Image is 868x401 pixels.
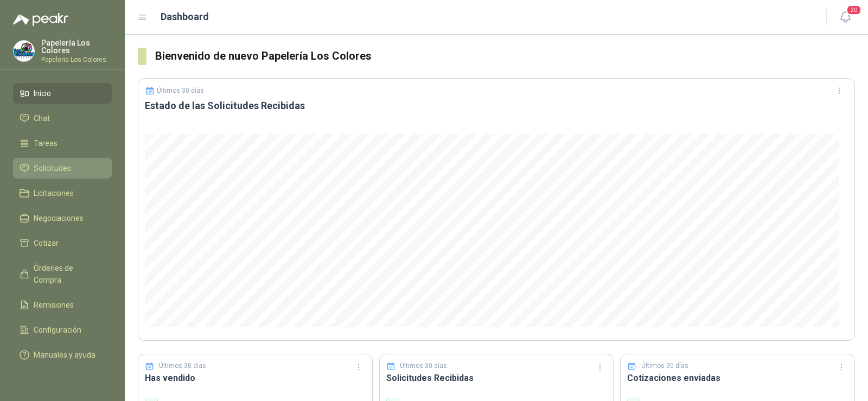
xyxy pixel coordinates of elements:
[13,345,112,365] a: Manuales y ayuda
[34,299,74,311] span: Remisiones
[34,137,58,149] span: Tareas
[41,56,112,63] p: Papeleria Los Colores
[13,233,112,253] a: Cotizar
[34,112,50,124] span: Chat
[157,87,204,94] p: Últimos 30 días
[13,133,112,154] a: Tareas
[13,295,112,315] a: Remisiones
[641,361,688,371] p: Últimos 30 días
[835,8,855,27] button: 20
[34,212,84,224] span: Negociaciones
[145,371,366,385] h3: Has vendido
[13,13,68,26] img: Logo peakr
[34,162,71,174] span: Solicitudes
[34,87,51,99] span: Inicio
[13,108,112,129] a: Chat
[627,371,848,385] h3: Cotizaciones enviadas
[13,258,112,290] a: Órdenes de Compra
[386,371,607,385] h3: Solicitudes Recibidas
[13,320,112,340] a: Configuración
[155,48,855,65] h3: Bienvenido de nuevo Papelería Los Colores
[400,361,447,371] p: Últimos 30 días
[34,262,101,286] span: Órdenes de Compra
[161,9,209,24] h1: Dashboard
[41,39,112,54] p: Papelería Los Colores
[34,349,95,361] span: Manuales y ayuda
[14,41,34,61] img: Company Logo
[159,361,206,371] p: Últimos 30 días
[145,99,848,112] h3: Estado de las Solicitudes Recibidas
[13,208,112,228] a: Negociaciones
[34,237,59,249] span: Cotizar
[13,83,112,104] a: Inicio
[13,183,112,203] a: Licitaciones
[34,187,74,199] span: Licitaciones
[13,158,112,179] a: Solicitudes
[34,324,81,336] span: Configuración
[846,5,861,15] span: 20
